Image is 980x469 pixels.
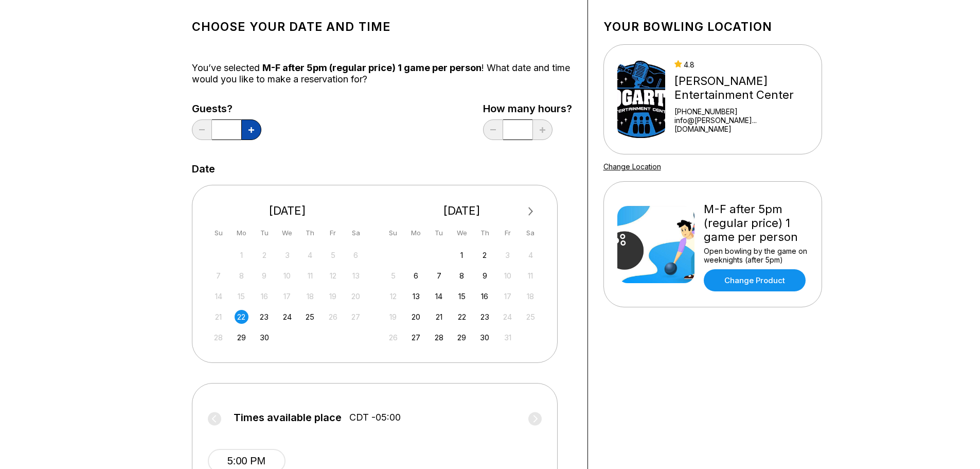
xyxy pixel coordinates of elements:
div: Sa [349,226,363,240]
div: Not available Tuesday, September 16th, 2025 [257,289,271,303]
label: How many hours? [483,103,572,114]
div: Not available Sunday, October 12th, 2025 [386,289,400,303]
div: Not available Thursday, September 4th, 2025 [303,248,317,262]
div: month 2025-10 [385,247,539,344]
div: Not available Sunday, October 19th, 2025 [386,310,400,324]
div: Choose Thursday, October 16th, 2025 [478,289,492,303]
div: Su [386,226,400,240]
div: Not available Friday, October 31st, 2025 [501,331,514,344]
div: Not available Monday, September 8th, 2025 [235,269,248,283]
div: Choose Thursday, October 2nd, 2025 [478,248,492,262]
div: Choose Monday, October 13th, 2025 [409,289,423,303]
div: M-F after 5pm (regular price) 1 game per person [704,202,808,244]
div: Not available Sunday, September 21st, 2025 [211,310,225,324]
div: Mo [409,226,423,240]
div: Not available Friday, September 26th, 2025 [326,310,340,324]
div: Not available Saturday, September 13th, 2025 [349,269,363,283]
div: Not available Saturday, October 11th, 2025 [524,269,538,283]
div: You’ve selected ! What date and time would you like to make a reservation for? [192,62,572,85]
div: Not available Saturday, October 25th, 2025 [524,310,538,324]
h1: Your bowling location [603,20,822,34]
div: Not available Friday, September 12th, 2025 [326,269,340,283]
div: Choose Wednesday, October 1st, 2025 [455,248,469,262]
div: Tu [257,226,271,240]
img: M-F after 5pm (regular price) 1 game per person [617,206,694,283]
div: Not available Sunday, October 5th, 2025 [386,269,400,283]
div: We [455,226,469,240]
div: month 2025-09 [210,247,365,344]
div: Not available Saturday, September 6th, 2025 [349,248,363,262]
label: Date [192,163,215,175]
div: Choose Wednesday, October 8th, 2025 [455,269,469,283]
div: Not available Wednesday, September 17th, 2025 [280,289,294,303]
div: Not available Tuesday, September 2nd, 2025 [257,248,271,262]
div: Not available Saturday, September 27th, 2025 [349,310,363,324]
a: info@[PERSON_NAME]...[DOMAIN_NAME] [674,116,808,133]
div: Not available Thursday, September 11th, 2025 [303,269,317,283]
div: Not available Tuesday, September 9th, 2025 [257,269,271,283]
button: Next Month [523,203,539,220]
div: [DATE] [208,204,367,218]
div: Not available Thursday, September 18th, 2025 [303,289,317,303]
div: Choose Thursday, October 23rd, 2025 [478,310,492,324]
div: Choose Monday, September 29th, 2025 [235,331,248,344]
div: Choose Monday, October 20th, 2025 [409,310,423,324]
div: [PHONE_NUMBER] [674,107,808,116]
div: Choose Thursday, October 30th, 2025 [478,331,492,344]
div: Not available Saturday, October 18th, 2025 [524,289,538,303]
div: Not available Saturday, September 20th, 2025 [349,289,363,303]
div: Mo [235,226,248,240]
div: Th [303,226,317,240]
div: 4.8 [674,60,808,69]
div: Choose Tuesday, October 7th, 2025 [432,269,446,283]
div: Choose Monday, October 27th, 2025 [409,331,423,344]
div: Sa [524,226,538,240]
span: CDT -05:00 [349,412,401,423]
h1: Choose your Date and time [192,20,572,34]
div: Not available Wednesday, September 3rd, 2025 [280,248,294,262]
div: Not available Friday, September 19th, 2025 [326,289,340,303]
div: Choose Wednesday, October 22nd, 2025 [455,310,469,324]
div: Not available Sunday, September 7th, 2025 [211,269,225,283]
div: Fr [326,226,340,240]
div: Open bowling by the game on weeknights (after 5pm) [704,247,808,264]
div: Choose Thursday, September 25th, 2025 [303,310,317,324]
div: Choose Wednesday, October 29th, 2025 [455,331,469,344]
a: Change Product [704,269,806,291]
div: Choose Monday, October 6th, 2025 [409,269,423,283]
div: Not available Monday, September 1st, 2025 [235,248,248,262]
div: Choose Tuesday, September 30th, 2025 [257,331,271,344]
div: Not available Friday, October 3rd, 2025 [501,248,514,262]
div: Not available Friday, October 17th, 2025 [501,289,514,303]
div: Su [211,226,225,240]
div: Not available Monday, September 15th, 2025 [235,289,248,303]
div: Not available Sunday, October 26th, 2025 [386,331,400,344]
div: Choose Monday, September 22nd, 2025 [235,310,248,324]
div: Not available Sunday, September 28th, 2025 [211,331,225,344]
div: Choose Tuesday, October 14th, 2025 [432,289,446,303]
div: Choose Wednesday, September 24th, 2025 [280,310,294,324]
span: Times available place [234,412,342,423]
div: Th [478,226,492,240]
a: Change Location [603,162,661,171]
div: Tu [432,226,446,240]
label: Guests? [192,103,261,114]
div: Fr [501,226,514,240]
div: Not available Wednesday, September 10th, 2025 [280,269,294,283]
img: Bogart's Entertainment Center [617,61,665,138]
div: Choose Tuesday, October 28th, 2025 [432,331,446,344]
div: Choose Thursday, October 9th, 2025 [478,269,492,283]
div: Choose Wednesday, October 15th, 2025 [455,289,469,303]
div: Not available Saturday, October 4th, 2025 [524,248,538,262]
div: [DATE] [382,204,542,218]
span: M-F after 5pm (regular price) 1 game per person [262,62,482,73]
div: Not available Friday, September 5th, 2025 [326,248,340,262]
div: Choose Tuesday, October 21st, 2025 [432,310,446,324]
div: Choose Tuesday, September 23rd, 2025 [257,310,271,324]
div: Not available Friday, October 10th, 2025 [501,269,514,283]
div: We [280,226,294,240]
div: Not available Friday, October 24th, 2025 [501,310,514,324]
div: [PERSON_NAME] Entertainment Center [674,74,808,102]
div: Not available Sunday, September 14th, 2025 [211,289,225,303]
